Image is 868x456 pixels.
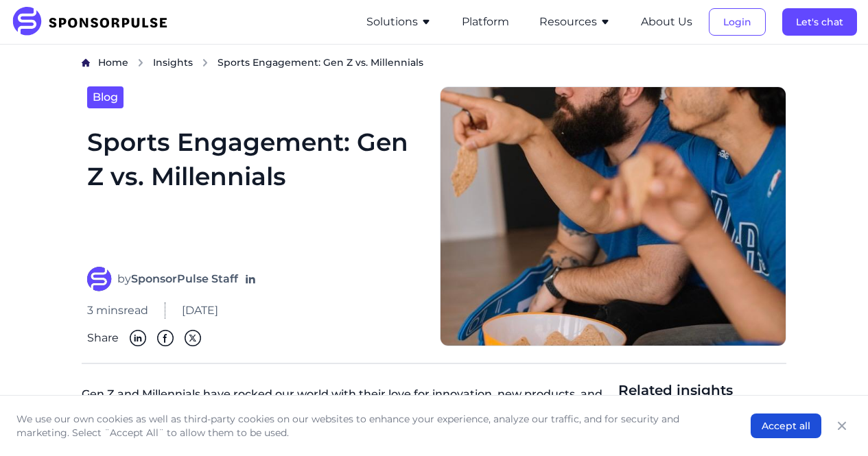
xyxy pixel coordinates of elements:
[218,56,423,69] span: Sports Engagement: Gen Z vs. Millennials
[117,271,238,287] span: by
[82,58,90,67] img: Home
[98,56,128,69] span: Home
[87,302,148,319] span: 3 mins read
[440,86,787,346] img: Photo courtesy Phillip Goldsberry via Unsplash
[201,58,209,67] img: chevron right
[182,302,218,319] span: [DATE]
[16,412,723,440] p: We use our own cookies as well as third-party cookies on our websites to enhance your experience,...
[539,14,611,30] button: Resources
[98,56,128,70] a: Home
[131,272,238,285] strong: SponsorPulse Staff
[137,58,145,67] img: chevron right
[366,14,432,30] button: Solutions
[157,330,174,346] img: Facebook
[462,16,509,28] a: Platform
[185,330,201,346] img: Twitter
[782,16,857,28] a: Let's chat
[153,56,193,70] a: Insights
[87,125,423,250] h1: Sports Engagement: Gen Z vs. Millennials
[87,330,119,346] span: Share
[87,267,112,291] img: SponsorPulse Staff
[618,381,786,400] span: Related insights
[782,8,857,36] button: Let's chat
[11,7,178,37] img: SponsorPulse
[641,14,692,30] button: About Us
[832,416,852,435] button: Close
[462,14,509,30] button: Platform
[244,272,257,286] a: Follow on LinkedIn
[82,381,608,430] p: Gen Z and Millennials have rocked our world with their love for innovation, new products, and dig...
[751,413,821,438] button: Accept all
[130,330,146,346] img: Linkedin
[709,8,766,36] button: Login
[641,16,692,28] a: About Us
[153,56,193,69] span: Insights
[87,86,124,108] a: Blog
[709,16,766,28] a: Login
